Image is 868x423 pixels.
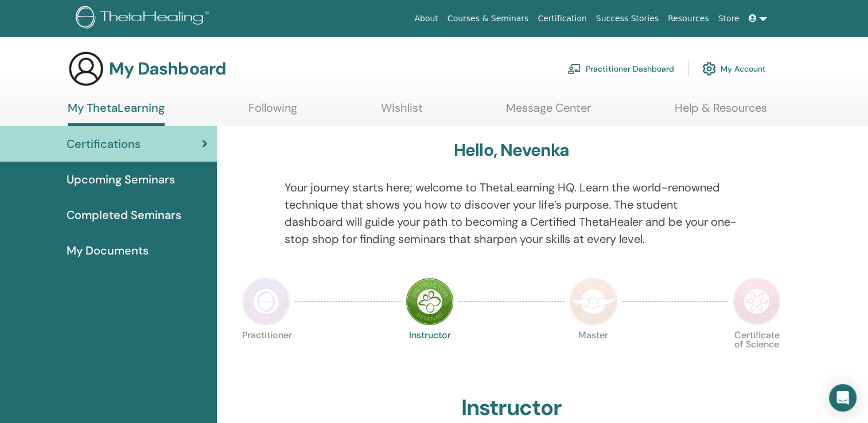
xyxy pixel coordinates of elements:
[109,58,226,79] h3: My Dashboard
[591,8,663,29] a: Success Stories
[406,277,454,326] img: Instructor
[242,277,290,326] img: Practitioner
[454,140,570,160] h3: Hello, Nevenka
[68,101,165,126] a: My ThetaLearning
[406,331,454,379] p: Instructor
[702,59,716,79] img: cog.svg
[443,8,534,29] a: Courses & Seminars
[381,101,423,123] a: Wishlist
[461,395,562,421] h2: Instructor
[675,101,767,123] a: Help & Resources
[67,206,181,224] span: Completed Seminars
[829,384,857,412] div: Open Intercom Messenger
[248,101,297,123] a: Following
[663,8,714,29] a: Resources
[67,171,175,188] span: Upcoming Seminars
[242,331,290,379] p: Practitioner
[569,277,617,326] img: Master
[410,8,442,29] a: About
[702,56,766,81] a: My Account
[533,8,591,29] a: Certification
[733,277,781,326] img: Certificate of Science
[567,56,674,81] a: Practitioner Dashboard
[67,242,149,259] span: My Documents
[76,6,213,32] img: logo.png
[733,331,781,379] p: Certificate of Science
[68,50,104,87] img: generic-user-icon.jpg
[569,331,617,379] p: Master
[567,64,581,74] img: chalkboard-teacher.svg
[67,135,141,152] span: Certifications
[506,101,591,123] a: Message Center
[714,8,744,29] a: Store
[285,179,738,248] p: Your journey starts here; welcome to ThetaLearning HQ. Learn the world-renowned technique that sh...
